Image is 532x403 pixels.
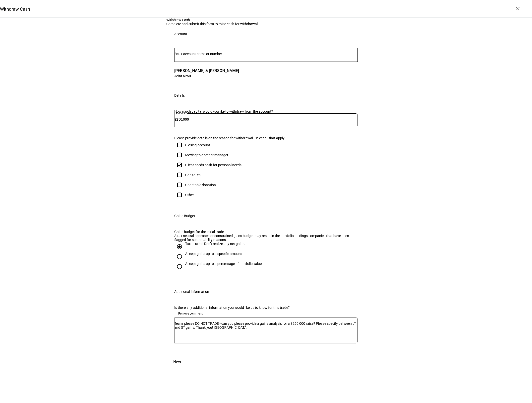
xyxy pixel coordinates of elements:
div: Capital call [185,173,202,177]
div: Other [185,193,194,197]
div: Details [175,93,185,97]
span: $ [175,117,177,121]
div: Additional Information [175,290,209,294]
span: Joint 6250 [175,74,239,78]
div: How much capital would you like to withdraw from the account? [175,109,358,113]
span: [PERSON_NAME] & [PERSON_NAME] [175,68,239,74]
div: Charitable donation [185,183,216,187]
input: Number [175,52,358,56]
div: Gains budget for the initial trade [175,230,358,234]
div: Client needs cash for personal needs [185,163,242,167]
div: Withdraw Cash [167,18,366,22]
mat-label: Amount* [176,112,186,115]
span: Remove comment [178,310,203,318]
div: Is there any additional information you would like us to know for this trade? [175,306,358,310]
div: Accept gains up to a percentage of portfolio value [185,262,262,266]
span: Next [174,356,181,368]
div: Closing account [185,143,210,147]
div: Complete and submit this form to raise cash for withdrawal. [167,22,366,26]
div: Tax neutral. Don’t realize any net gains. [185,242,245,246]
div: Accept gains up to a specific amount [185,252,242,256]
button: Next [167,356,188,368]
div: Account [175,32,187,36]
div: Gains Budget [175,214,195,218]
div: A tax neutral approach or constrained gains budget may result in the portfolio holdings companies... [175,234,358,242]
div: Moving to another manager [185,153,229,157]
div: Please provide details on the reason for withdrawal. Select all that apply. [175,136,358,140]
button: Remove comment [175,310,207,318]
div: × [514,4,522,12]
